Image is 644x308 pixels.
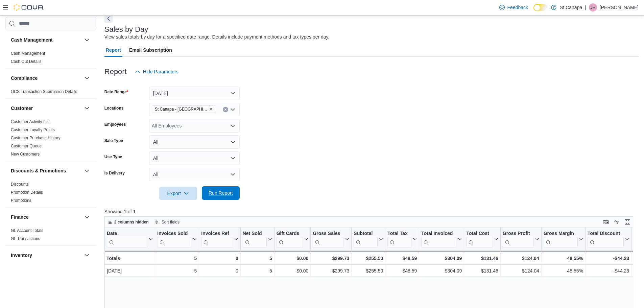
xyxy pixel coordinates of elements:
span: 2 columns hidden [114,219,149,225]
div: Net Sold [242,230,266,247]
button: Remove St Canapa - Santa Teresa from selection in this group [209,107,213,111]
div: -$44.23 [588,267,629,275]
span: Feedback [507,4,528,11]
div: $131.46 [466,254,498,262]
button: All [149,135,240,149]
div: 0 [201,254,238,262]
div: Joe Hernandez [589,3,597,11]
div: Gift Card Sales [276,230,303,247]
span: Email Subscription [129,43,172,57]
div: 0 [201,267,238,275]
p: St Canapa [560,3,582,11]
span: Promotion Details [11,190,43,195]
button: Customer [83,104,91,112]
div: Customer [5,118,96,161]
div: Cash Management [5,49,96,68]
div: $255.50 [354,254,383,262]
h3: Finance [11,214,29,220]
div: $0.00 [276,254,308,262]
div: Invoices Ref [201,230,233,237]
div: $0.00 [277,267,309,275]
button: Total Discount [588,230,629,247]
div: Gift Cards [276,230,303,237]
div: Totals [106,254,153,262]
button: Invoices Ref [201,230,238,247]
div: Date [107,230,147,237]
button: Inventory [11,252,81,259]
button: Gross Sales [313,230,349,247]
button: Total Tax [387,230,417,247]
div: 5 [243,267,272,275]
div: Gross Margin [543,230,577,237]
h3: Sales by Day [104,25,148,33]
p: [PERSON_NAME] [600,3,639,11]
label: Is Delivery [104,170,125,176]
h3: Compliance [11,75,38,81]
div: -$44.23 [588,254,629,262]
p: Showing 1 of 1 [104,208,639,215]
button: Finance [11,214,81,220]
button: Next [104,15,113,23]
div: Finance [5,227,96,245]
a: GL Transactions [11,236,40,241]
span: Run Report [209,190,233,196]
span: Report [106,43,121,57]
span: St Canapa - Santa Teresa [152,105,216,113]
div: 5 [242,254,272,262]
div: Total Invoiced [421,230,456,237]
div: $124.04 [503,254,539,262]
label: Sale Type [104,138,123,143]
button: All [149,168,240,181]
div: Gross Profit [503,230,534,237]
div: Invoices Sold [157,230,191,237]
h3: Report [104,68,127,76]
span: Customer Purchase History [11,135,61,141]
button: Gross Margin [543,230,583,247]
a: Promotions [11,198,31,203]
button: Customer [11,105,81,112]
a: OCS Transaction Submission Details [11,89,77,94]
span: Sort fields [162,219,180,225]
div: Gross Sales [313,230,344,237]
div: 5 [157,267,197,275]
button: Export [159,187,197,200]
div: 5 [157,254,197,262]
a: GL Account Totals [11,228,43,233]
div: 48.55% [543,254,583,262]
a: Customer Activity List [11,119,50,124]
p: | [585,3,586,11]
div: Date [107,230,147,247]
button: Discounts & Promotions [83,167,91,175]
div: Invoices Sold [157,230,191,247]
a: Customer Queue [11,144,42,148]
span: Cash Management [11,51,45,56]
div: Discounts & Promotions [5,180,96,207]
div: Net Sold [242,230,266,237]
div: $299.73 [313,267,349,275]
label: Date Range [104,89,128,95]
button: Date [107,230,153,247]
h3: Inventory [11,252,32,259]
button: Open list of options [230,123,236,128]
span: Discounts [11,182,29,187]
button: Enter fullscreen [623,218,631,226]
div: $48.59 [387,267,417,275]
div: Gross Profit [503,230,534,247]
div: Subtotal [354,230,378,237]
button: Gross Profit [503,230,539,247]
label: Use Type [104,154,122,160]
button: Invoices Sold [157,230,197,247]
div: 48.55% [544,267,583,275]
span: GL Transactions [11,236,40,241]
button: 2 columns hidden [105,218,151,226]
button: Clear input [223,107,228,112]
a: Cash Out Details [11,59,42,64]
div: Total Tax [387,230,411,247]
button: Keyboard shortcuts [602,218,610,226]
button: Inventory [83,251,91,259]
div: Invoices Ref [201,230,233,247]
h3: Discounts & Promotions [11,167,66,174]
